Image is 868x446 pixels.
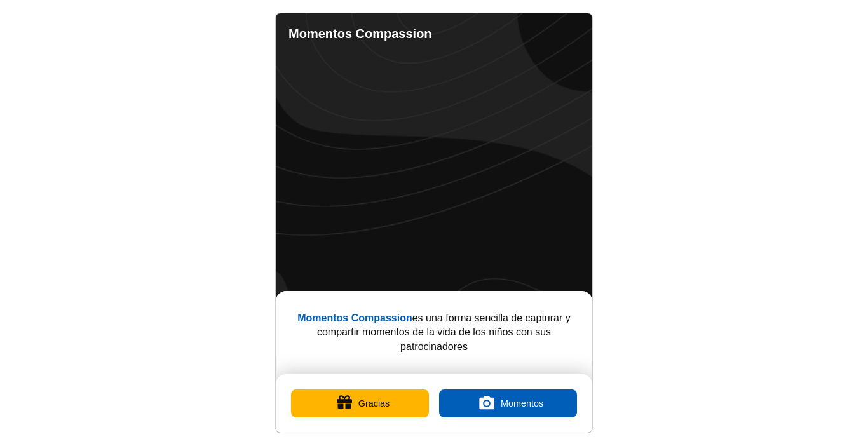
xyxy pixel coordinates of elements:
[291,389,429,417] button: Gracias
[288,27,432,41] b: Momentos Compassion
[296,311,572,354] p: es una forma sencilla de capturar y compartir momentos de la vida de los niños con sus patrocinad...
[554,21,580,46] a: Ajustes
[297,313,412,323] b: Momentos Compassion
[439,389,577,417] label: Momentos
[529,21,554,46] a: Contacto
[503,21,529,46] a: Completed Moments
